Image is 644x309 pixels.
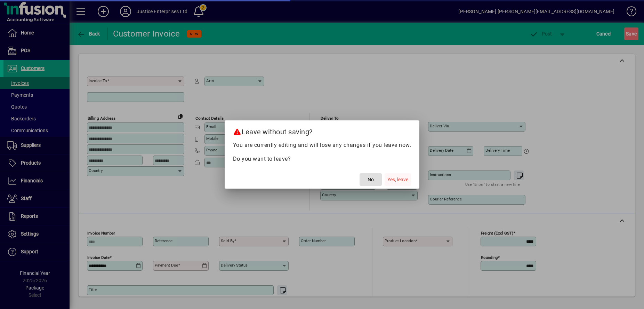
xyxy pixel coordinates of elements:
[385,173,411,186] button: Yes, leave
[368,176,374,183] span: No
[387,176,408,183] span: Yes, leave
[225,120,420,141] h2: Leave without saving?
[233,141,411,149] p: You are currently editing and will lose any changes if you leave now.
[360,173,382,186] button: No
[233,155,411,163] p: Do you want to leave?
